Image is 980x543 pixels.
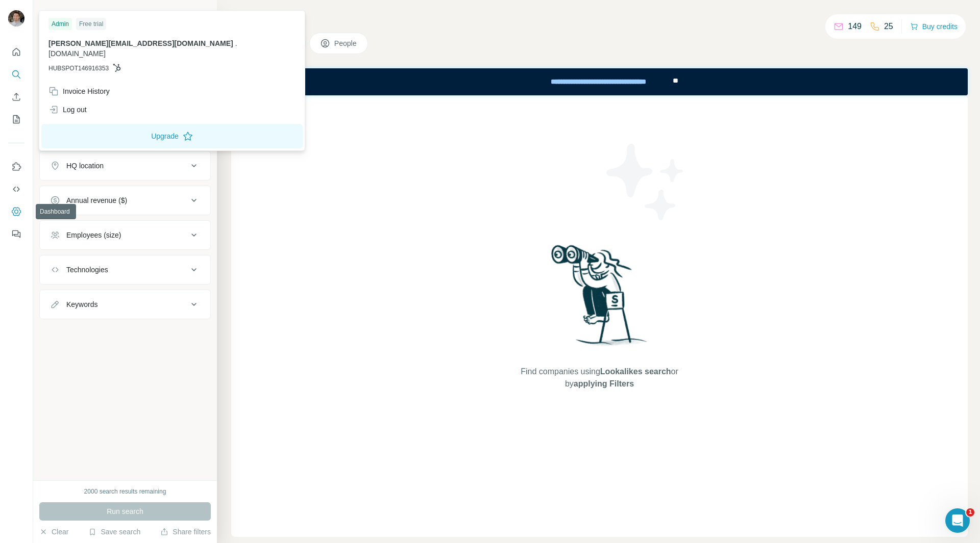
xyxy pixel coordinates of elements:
[40,188,210,213] button: Annual revenue ($)
[66,230,121,240] div: Employees (size)
[945,508,970,533] iframe: Intercom live chat
[160,527,211,537] button: Share filters
[574,379,634,388] span: applying Filters
[40,223,210,247] button: Employees (size)
[84,487,166,496] div: 2000 search results remaining
[178,6,217,21] button: Hide
[8,10,24,27] img: Avatar
[8,225,24,243] button: Feedback
[231,12,968,27] h4: Search
[48,18,72,30] div: Admin
[48,86,110,96] div: Invoice History
[848,20,862,33] p: 149
[547,242,653,356] img: Surfe Illustration - Woman searching with binoculars
[66,299,97,309] div: Keywords
[235,39,237,47] span: .
[8,158,24,176] button: Use Surfe on LinkedIn
[41,124,303,148] button: Upgrade
[48,39,233,47] span: [PERSON_NAME][EMAIL_ADDRESS][DOMAIN_NAME]
[334,38,358,48] span: People
[8,65,24,84] button: Search
[8,43,24,61] button: Quick start
[8,88,24,106] button: Enrich CSV
[518,366,681,390] span: Find companies using or by
[8,202,24,221] button: Dashboard
[8,110,24,128] button: My lists
[40,153,210,178] button: HQ location
[48,105,87,115] div: Log out
[600,136,692,228] img: Surfe Illustration - Stars
[39,527,68,537] button: Clear
[231,68,968,95] iframe: Banner
[48,64,109,73] span: HUBSPOT146916353
[910,19,958,34] button: Buy credits
[40,257,210,282] button: Technologies
[48,49,106,58] span: [DOMAIN_NAME]
[39,9,71,18] div: New search
[88,527,140,537] button: Save search
[66,265,108,275] div: Technologies
[40,292,210,317] button: Keywords
[66,195,127,205] div: Annual revenue ($)
[966,508,974,516] span: 1
[600,367,671,376] span: Lookalikes search
[66,161,104,171] div: HQ location
[8,180,24,198] button: Use Surfe API
[884,20,893,33] p: 25
[76,18,106,30] div: Free trial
